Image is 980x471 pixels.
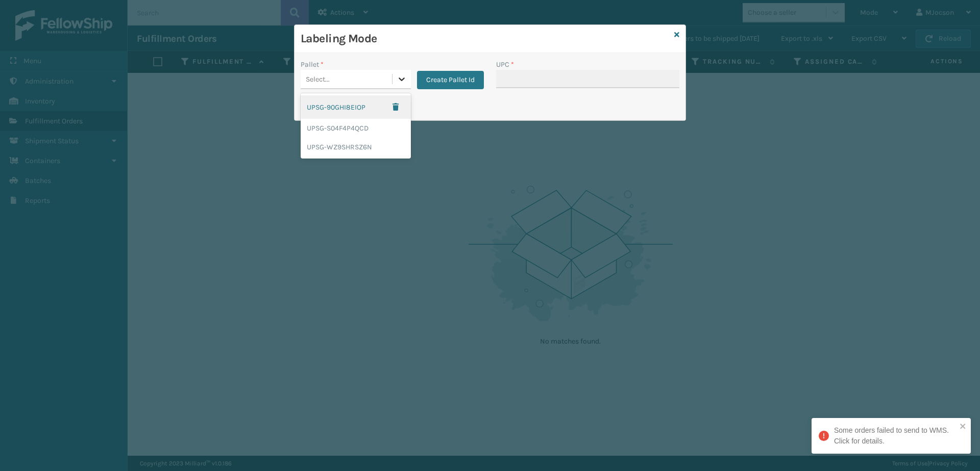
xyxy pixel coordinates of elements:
[306,74,330,85] div: Select...
[496,59,514,70] label: UPC
[301,59,324,70] label: Pallet
[301,31,670,46] h3: Labeling Mode
[834,425,957,447] div: Some orders failed to send to WMS. Click for details.
[301,95,411,119] div: UPSG-90GHI8EIOP
[960,422,967,432] button: close
[301,138,411,156] div: UPSG-WZ9SHRSZ6N
[417,71,484,89] button: Create Pallet Id
[301,119,411,138] div: UPSG-S04F4P4QCD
